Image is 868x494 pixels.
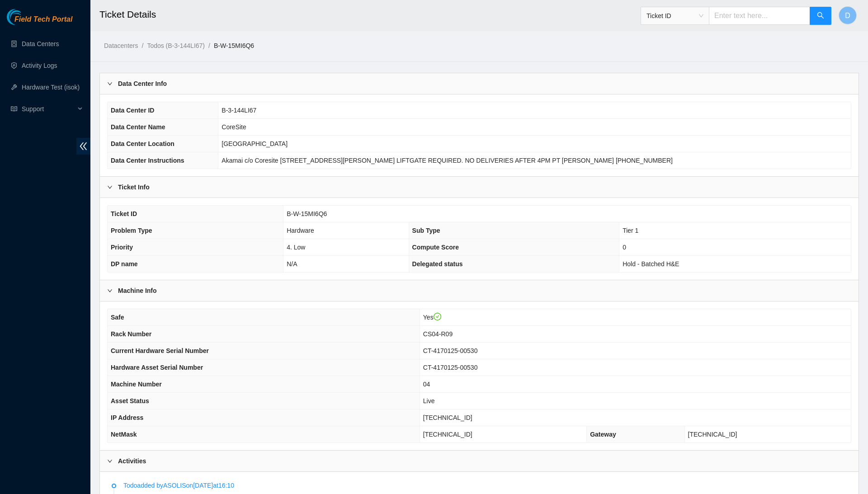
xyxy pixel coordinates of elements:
span: B-3-144LI67 [222,107,256,114]
span: Problem Type [111,227,152,234]
a: Akamai TechnologiesField Tech Portal [7,16,72,28]
span: Live [423,397,435,405]
span: CS04-R09 [423,330,453,338]
b: Ticket Info [118,182,150,192]
a: Activity Logs [22,62,57,69]
span: Data Center Name [111,123,165,131]
span: right [107,458,113,464]
span: Machine Number [111,381,162,388]
button: D [839,6,857,24]
span: Sub Type [412,227,440,234]
span: Current Hardware Serial Number [111,347,209,354]
span: Ticket ID [111,210,137,217]
span: IP Address [111,414,143,421]
span: right [107,184,113,190]
img: Akamai Technologies [7,9,46,25]
span: Data Center Location [111,140,175,147]
span: DP name [111,260,138,268]
span: NetMask [111,431,137,438]
span: Gateway [590,431,616,438]
input: Enter text here... [709,7,810,25]
a: Datacenters [104,42,138,49]
span: Yes [423,314,441,321]
span: Hardware [287,227,314,234]
span: search [817,12,824,20]
b: Machine Info [118,286,157,296]
span: Compute Score [412,244,459,251]
p: Todo added by ASOLIS on [DATE] at 16:10 [123,480,847,490]
span: Delegated status [412,260,463,268]
span: CoreSite [222,123,246,131]
span: D [845,10,850,21]
span: Safe [111,314,124,321]
span: / [208,42,210,49]
button: search [810,7,831,25]
span: Hold - Batched H&E [623,260,679,268]
span: Rack Number [111,330,151,338]
span: B-W-15MI6Q6 [287,210,327,217]
span: Ticket ID [646,9,703,23]
span: / [142,42,143,49]
span: [TECHNICAL_ID] [423,431,472,438]
div: Activities [100,451,859,471]
div: Ticket Info [100,177,859,198]
span: 0 [623,244,626,251]
span: double-left [76,138,90,155]
span: 04 [423,381,430,388]
span: Data Center Instructions [111,157,184,164]
span: [GEOGRAPHIC_DATA] [222,140,288,147]
span: 4. Low [287,244,305,251]
span: right [107,81,113,86]
a: Todos (B-3-144LI67) [147,42,205,49]
span: N/A [287,260,297,268]
span: Data Center ID [111,107,154,114]
span: check-circle [434,313,442,321]
span: [TECHNICAL_ID] [423,414,472,421]
span: [TECHNICAL_ID] [688,431,737,438]
a: Hardware Test (isok) [22,84,80,91]
span: Asset Status [111,397,149,405]
span: CT-4170125-00530 [423,364,478,371]
span: CT-4170125-00530 [423,347,478,354]
a: Data Centers [22,40,59,47]
span: right [107,288,113,293]
span: Priority [111,244,133,251]
div: Data Center Info [100,73,859,94]
b: Activities [118,456,146,466]
span: Akamai c/o Coresite [STREET_ADDRESS][PERSON_NAME] LIFTGATE REQUIRED. NO DELIVERIES AFTER 4PM PT [... [222,157,673,164]
span: Support [22,100,75,118]
span: Hardware Asset Serial Number [111,364,203,371]
span: read [11,106,17,112]
span: Field Tech Portal [14,15,72,24]
b: Data Center Info [118,79,167,89]
div: Machine Info [100,280,859,301]
a: B-W-15MI6Q6 [214,42,254,49]
span: Tier 1 [623,227,638,234]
